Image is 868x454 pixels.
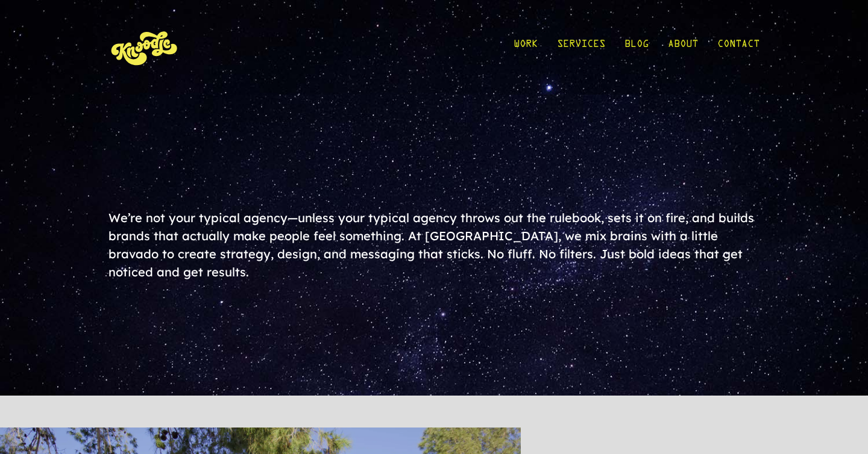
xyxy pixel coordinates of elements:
a: About [668,19,698,75]
img: KnoLogo(yellow) [108,19,181,75]
a: Services [557,19,605,75]
a: Blog [624,19,649,75]
a: Contact [717,19,759,75]
div: We’re not your typical agency—unless your typical agency throws out the rulebook, sets it on fire... [108,209,759,281]
a: Work [514,19,538,75]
